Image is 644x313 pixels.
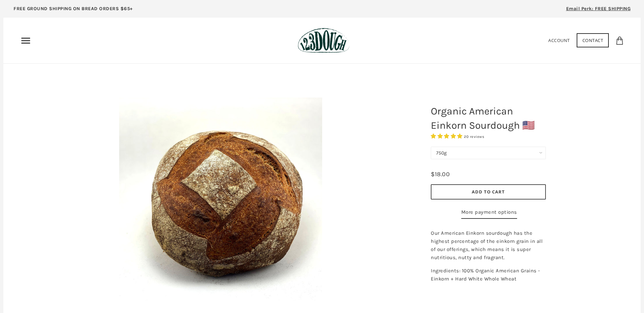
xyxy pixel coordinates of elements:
[577,33,609,47] a: Contact
[461,208,517,219] a: More payment options
[548,37,570,43] a: Account
[431,230,542,260] span: Our American Einkorn sourdough has the highest percentage of the einkorn grain in all of our offe...
[431,169,450,179] div: $18.00
[3,3,143,18] a: FREE GROUND SHIPPING ON BREAD ORDERS $65+
[464,134,484,139] span: 20 reviews
[566,6,631,12] span: Email Perk: FREE SHIPPING
[556,3,641,18] a: Email Perk: FREE SHIPPING
[298,28,350,53] img: 123Dough Bakery
[426,101,551,136] h1: Organic American Einkorn Sourdough 🇺🇸
[431,268,540,282] span: Ingredients: 100% Organic American Grains - Einkorn + Hard White Whole Wheat
[20,35,31,46] nav: Primary
[431,133,464,139] span: 4.95 stars
[14,5,133,13] p: FREE GROUND SHIPPING ON BREAD ORDERS $65+
[472,189,505,195] span: Add to Cart
[119,98,322,301] img: Organic American Einkorn Sourdough 🇺🇸
[37,98,404,301] a: Organic American Einkorn Sourdough 🇺🇸
[431,184,546,200] button: Add to Cart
